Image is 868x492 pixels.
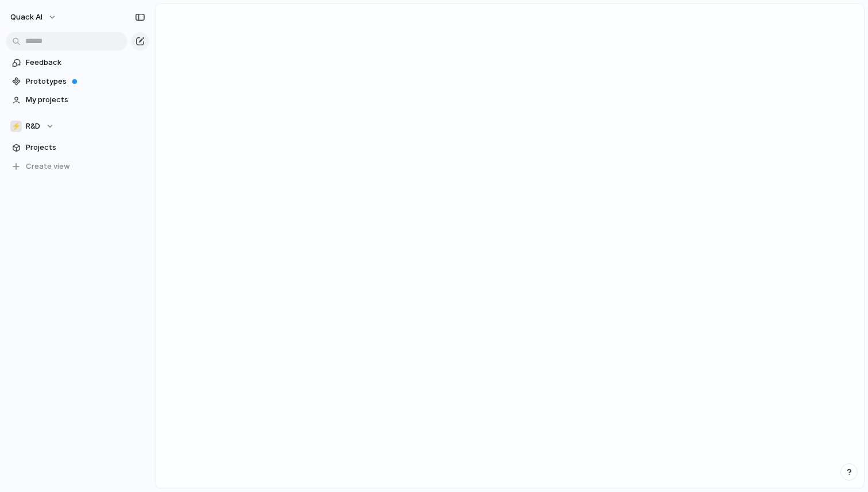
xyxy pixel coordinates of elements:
div: ⚡ [10,121,22,132]
a: My projects [6,91,149,109]
a: Feedback [6,54,149,71]
span: Feedback [26,57,145,68]
span: My projects [26,94,145,106]
button: Create view [6,158,149,175]
a: Prototypes [6,73,149,90]
button: Quack AI [5,8,63,26]
span: R&D [26,121,40,132]
span: Prototypes [26,76,145,87]
span: Projects [26,142,145,153]
span: Quack AI [10,11,42,23]
a: Projects [6,139,149,156]
button: ⚡R&D [6,118,149,135]
span: Create view [26,161,70,172]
